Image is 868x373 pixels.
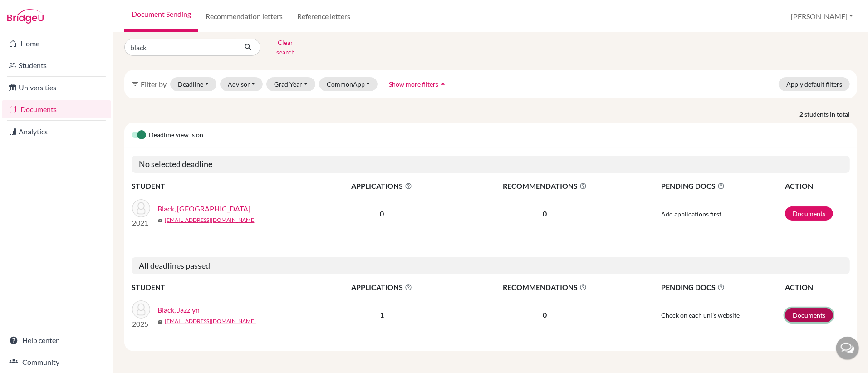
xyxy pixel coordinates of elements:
span: APPLICATIONS [314,282,450,293]
a: [EMAIL_ADDRESS][DOMAIN_NAME] [165,216,256,224]
b: 0 [380,209,384,218]
input: Find student by name... [124,39,237,56]
span: students in total [804,109,857,119]
th: ACTION [785,180,850,192]
span: mail [157,319,163,324]
button: [PERSON_NAME] [787,8,857,25]
a: Documents [785,308,833,322]
a: Help center [2,331,111,349]
a: Documents [785,206,833,221]
button: Show more filtersarrow_drop_up [381,77,455,91]
a: [EMAIL_ADDRESS][DOMAIN_NAME] [165,317,256,325]
button: CommonApp [319,77,378,91]
button: Clear search [260,35,311,59]
img: Black, Devon [132,199,150,217]
span: PENDING DOCS [661,282,784,293]
img: Black, Jazzlyn [132,300,150,319]
button: Deadline [170,77,216,91]
i: arrow_drop_up [438,79,447,88]
span: Filter by [141,80,167,88]
th: STUDENT [132,180,313,192]
span: APPLICATIONS [314,181,450,191]
a: Documents [2,100,111,118]
button: Advisor [220,77,263,91]
strong: 2 [799,109,804,119]
span: Help [21,6,39,15]
th: STUDENT [132,281,313,293]
button: Apply default filters [779,77,850,91]
a: Community [2,353,111,371]
p: 2025 [132,319,150,329]
span: Show more filters [389,80,438,88]
a: Students [2,56,111,74]
th: ACTION [785,281,850,293]
a: Analytics [2,123,111,141]
button: Grad Year [266,77,315,91]
b: 1 [380,310,384,319]
h5: No selected deadline [132,156,850,173]
span: mail [157,218,163,223]
a: Home [2,34,111,53]
span: RECOMMENDATIONS [451,181,639,191]
h5: All deadlines passed [132,257,850,275]
p: 2021 [132,217,150,228]
span: PENDING DOCS [661,181,784,191]
span: RECOMMENDATIONS [451,282,639,293]
a: Black, [GEOGRAPHIC_DATA] [157,203,250,214]
i: filter_list [132,80,139,88]
span: Deadline view is on [149,130,203,141]
span: Check on each uni's website [661,311,740,319]
p: 0 [451,208,639,219]
span: Add applications first [661,210,721,218]
img: Bridge-U [7,9,44,24]
a: Black, Jazzlyn [157,304,200,315]
a: Universities [2,79,111,97]
p: 0 [451,309,639,320]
